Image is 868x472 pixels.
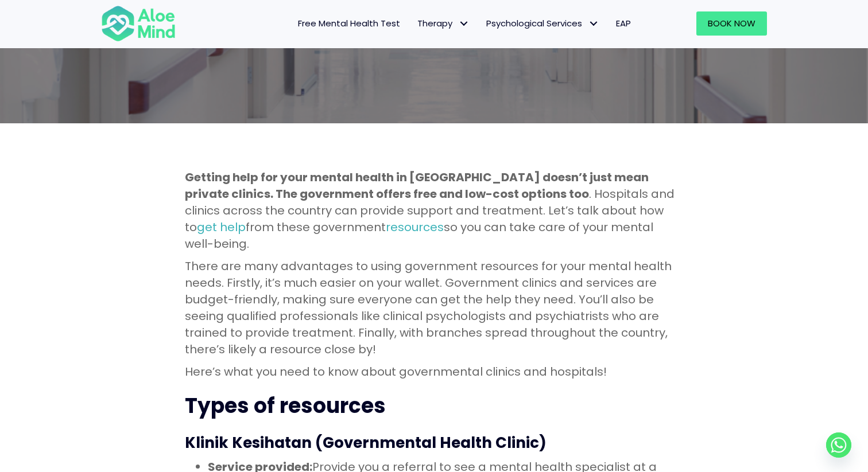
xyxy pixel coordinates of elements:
[455,15,472,32] span: Therapy: submenu
[185,169,683,252] p: . Hospitals and clinics across the country can provide support and treatment. Let’s talk about ho...
[616,17,631,29] span: EAP
[708,17,755,29] span: Book Now
[185,432,683,453] h3: Klinik Kesihatan (Governmental Health Clinic)
[289,11,409,36] a: Free Mental Health Test
[478,11,607,36] a: Psychological ServicesPsychological Services: submenu
[409,11,478,36] a: TherapyTherapy: submenu
[386,219,444,235] a: resources
[585,15,602,32] span: Psychological Services: submenu
[185,169,649,202] strong: Getting help for your mental health in [GEOGRAPHIC_DATA] doesn’t just mean private clinics. The g...
[298,17,400,29] span: Free Mental Health Test
[185,364,683,380] p: Here’s what you need to know about governmental clinics and hospitals!
[101,5,176,42] img: Aloe mind Logo
[696,11,767,36] a: Book Now
[417,17,469,29] span: Therapy
[607,11,640,36] a: EAP
[191,11,640,36] nav: Menu
[185,258,683,358] p: There are many advantages to using government resources for your mental health needs. Firstly, it...
[197,219,246,235] a: get help
[486,17,599,29] span: Psychological Services
[185,392,683,420] h2: Types of resources
[826,432,851,458] a: Whatsapp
